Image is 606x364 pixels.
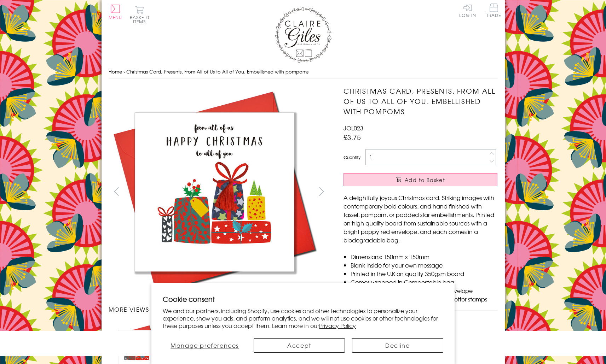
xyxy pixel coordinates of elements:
img: Christmas Card, Presents, From All of Us to All of You, Embellished with pompoms [108,86,321,298]
button: prev [109,183,125,199]
button: Manage preferences [163,338,247,353]
a: Trade [486,4,501,19]
button: Menu [109,5,122,19]
span: Manage preferences [171,341,239,350]
span: Christmas Card, Presents, From All of Us to All of You, Embellished with pompoms [126,68,308,75]
button: Decline [352,338,443,353]
img: Christmas Card, Presents, From All of Us to All of You, Embellished with pompoms [329,86,542,298]
h3: More views [109,305,330,313]
span: Add to Basket [405,176,445,183]
li: Comes wrapped in Compostable bag [351,278,497,286]
button: Basket0 items [130,6,149,24]
a: Privacy Policy [319,321,356,330]
h1: Christmas Card, Presents, From All of Us to All of You, Embellished with pompoms [344,86,497,116]
a: Log In [459,4,476,17]
span: 0 items [133,14,149,25]
li: Dimensions: 150mm x 150mm [351,252,497,261]
p: We and our partners, including Shopify, use cookies and other technologies to personalize your ex... [163,307,443,329]
h2: Cookie consent [163,294,443,304]
span: Menu [109,14,122,20]
a: Home [109,68,122,75]
nav: breadcrumbs [109,65,498,79]
button: Accept [254,338,345,353]
button: Add to Basket [344,173,497,186]
label: Quantity [344,154,360,160]
img: Claire Giles Greetings Cards [275,7,331,63]
li: Blank inside for your own message [351,261,497,269]
span: › [123,68,125,75]
button: next [313,183,329,199]
p: A delightfully joyous Christmas card. Striking images with contemporary bold colours, and hand fi... [344,193,497,244]
span: Trade [486,4,501,17]
span: JOL023 [344,124,363,132]
li: Printed in the U.K on quality 350gsm board [351,269,497,278]
span: £3.75 [344,132,361,142]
